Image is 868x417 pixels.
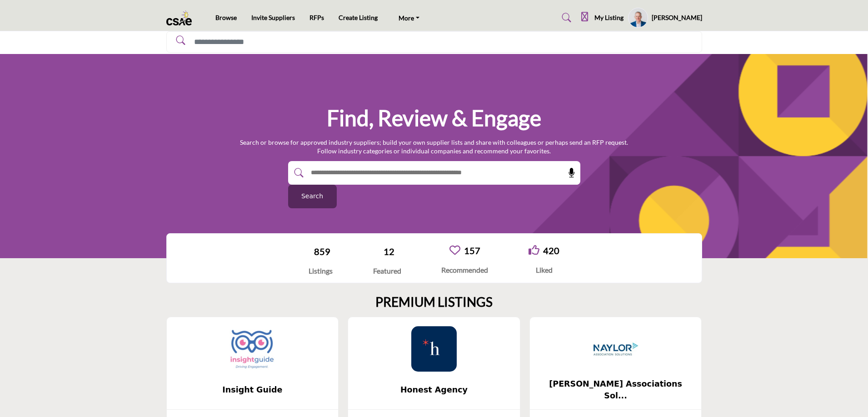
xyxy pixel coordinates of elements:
div: Liked [529,265,559,275]
a: Invite Suppliers [251,14,295,21]
button: Show hide supplier dropdown [628,8,648,28]
a: RFPs [309,14,324,21]
h5: My Listing [594,14,624,22]
img: Site Logo [166,10,197,25]
div: My Listing [581,12,624,23]
span: Insight Guide [180,384,325,396]
a: Honest Agency [348,378,520,402]
b: Insight Guide [180,378,325,402]
button: Search [288,185,337,208]
a: 420 [543,245,559,256]
h5: [PERSON_NAME] [652,13,702,22]
div: Featured [373,265,401,276]
div: Recommended [441,265,488,275]
img: Insight Guide [229,326,275,372]
span: [PERSON_NAME] Associations Sol... [544,378,688,402]
span: Search [301,191,323,201]
i: Go to Liked [529,245,539,255]
div: Listings [309,265,333,276]
b: Naylor Associations Solutions [544,378,688,402]
p: Search or browse for approved industry suppliers; build your own supplier lists and share with co... [240,138,628,156]
h2: PREMIUM LISTINGS [375,294,493,310]
a: 12 [384,246,394,257]
b: Honest Agency [362,378,506,402]
a: Browse [215,14,237,21]
a: More [392,11,426,24]
input: Search Solutions [166,31,702,53]
span: Honest Agency [362,384,506,396]
a: Insight Guide [167,378,339,402]
img: Honest Agency [411,326,457,372]
a: Create Listing [339,14,378,21]
a: Search [554,10,576,25]
a: [PERSON_NAME] Associations Sol... [530,378,702,402]
a: 157 [464,245,480,256]
img: Naylor Associations Solutions [593,326,639,372]
a: 859 [314,246,330,257]
h1: Find, Review & Engage [327,104,541,132]
a: Go to Recommended [449,245,460,257]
